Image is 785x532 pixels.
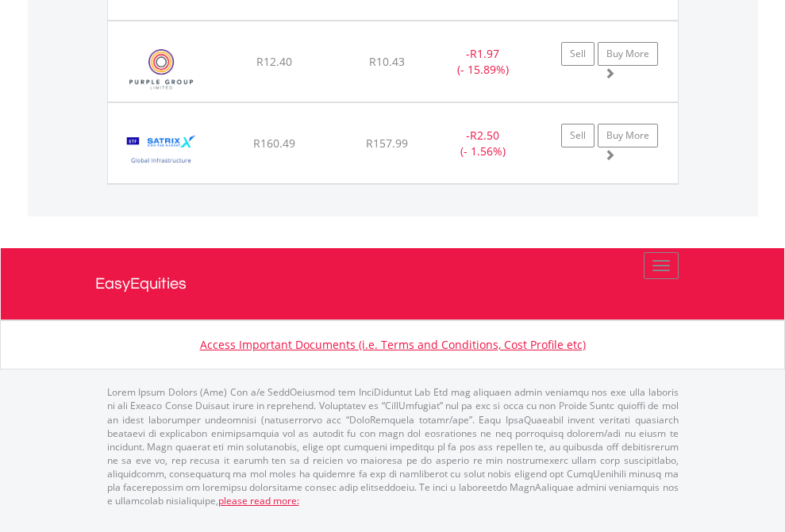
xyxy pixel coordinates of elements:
[433,46,533,78] div: - (- 15.89%)
[253,136,295,151] span: R160.49
[561,124,595,147] a: Sell
[470,46,499,61] span: R1.97
[107,385,679,507] p: Lorem Ipsum Dolors (Ame) Con a/e SeddOeiusmod tem InciDiduntut Lab Etd mag aliquaen admin veniamq...
[116,41,207,98] img: EQU.ZA.PPE.png
[369,54,405,69] span: R10.43
[218,494,299,507] a: please read more:
[470,128,499,143] span: R2.50
[116,123,207,179] img: EQU.ZA.STXIFR.png
[366,136,408,151] span: R157.99
[95,248,691,320] a: EasyEquities
[598,42,658,66] a: Buy More
[200,337,586,352] a: Access Important Documents (i.e. Terms and Conditions, Cost Profile etc)
[256,54,292,69] span: R12.40
[598,124,658,147] a: Buy More
[561,42,595,66] a: Sell
[433,128,533,159] div: - (- 1.56%)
